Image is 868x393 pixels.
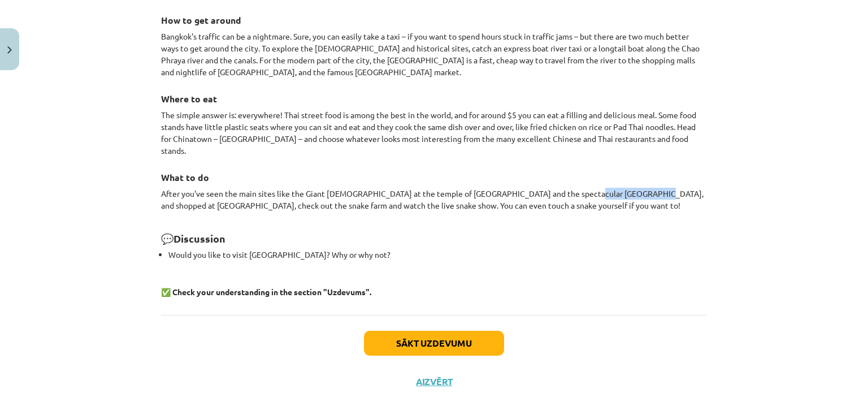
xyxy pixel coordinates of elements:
strong: Where to eat [161,93,217,105]
button: Sākt uzdevumu [364,331,504,356]
strong: Discussion [173,232,225,245]
p: Would you like to visit [GEOGRAPHIC_DATA]? Why or why not? [168,249,707,261]
strong: How to get around [161,14,241,26]
h2: 💬 [161,218,707,246]
button: Aizvērt [413,376,455,387]
p: Bangkok's traffic can be a nightmare. Sure, you can easily take a taxi – if you want to spend hou... [161,31,707,78]
strong: What to do [161,171,209,183]
p: The simple answer is: everywhere! Thai street food is among the best in the world, and for around... [161,109,707,157]
p: After you've seen the main sites like the Giant [DEMOGRAPHIC_DATA] at the temple of [GEOGRAPHIC_D... [161,188,707,211]
img: icon-close-lesson-0947bae3869378f0d4975bcd49f059093ad1ed9edebbc8119c70593378902aed.svg [7,46,12,54]
strong: ✅ Check your understanding in the section "Uzdevums". [161,287,371,297]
